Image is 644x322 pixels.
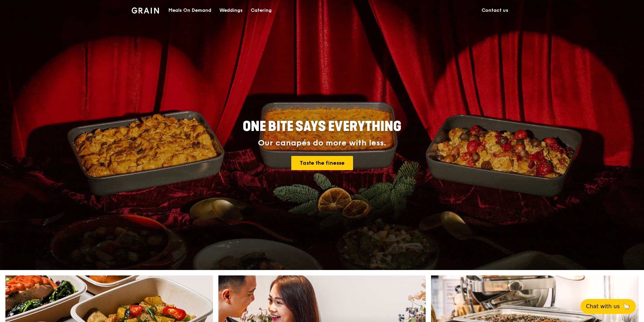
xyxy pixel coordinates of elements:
div: Our canapés do more with less. [200,138,444,148]
span: Chat with us [586,302,620,311]
span: 🦙 [622,302,630,311]
a: Contact us [478,0,512,21]
div: Weddings [219,0,243,21]
div: Catering [251,0,272,21]
a: Weddings [215,0,247,21]
a: Taste the finesse [291,156,353,170]
button: Chat with us🦙 [581,299,636,314]
a: Catering [247,0,276,21]
img: Grain [132,7,159,14]
span: ONE BITE SAYS EVERYTHING [243,118,401,135]
div: Meals On Demand [168,0,211,21]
